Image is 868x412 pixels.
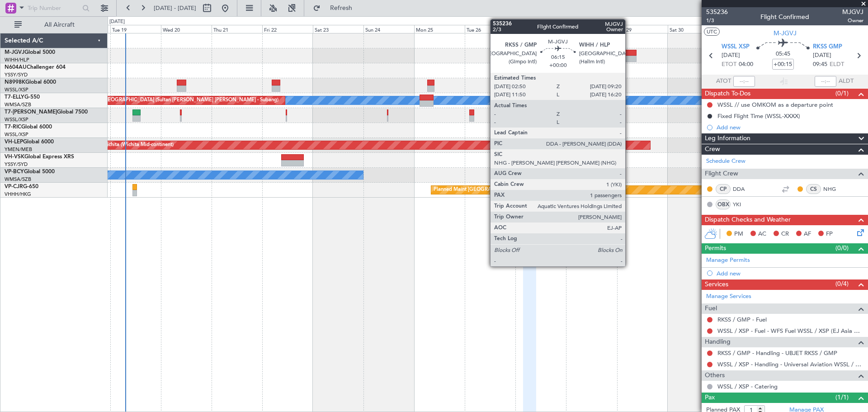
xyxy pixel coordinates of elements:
span: Handling [705,337,731,347]
span: (0/4) [835,279,849,289]
span: [DATE] - [DATE] [154,4,196,12]
span: RKSS GMP [813,43,842,52]
span: (0/1) [835,89,849,98]
input: --:-- [733,76,755,87]
div: [DATE] [109,18,125,26]
span: VH-LEP [5,139,23,145]
span: Flight Crew [705,169,738,179]
div: Fri 29 [617,25,668,33]
a: Manage Services [706,292,751,301]
a: Manage Permits [706,256,750,265]
div: Sat 23 [313,25,363,33]
div: Fixed Flight Time (WSSL-XXXX) [717,112,800,120]
span: ALDT [839,77,854,86]
a: WMSA/SZB [5,101,31,108]
div: CS [806,184,821,194]
a: T7-ELLYG-550 [5,95,40,100]
span: (0/0) [835,243,849,253]
span: ATOT [716,77,731,86]
span: ELDT [830,60,844,69]
span: Fuel [705,303,717,314]
span: 04:00 [739,60,753,69]
div: Tue 26 [465,25,515,33]
button: All Aircraft [10,18,98,32]
div: Flight Confirmed [760,12,809,22]
div: WSSL // use OMKOM as a departure point [717,101,833,109]
a: YMEN/MEB [5,146,32,153]
div: Unplanned Maint [GEOGRAPHIC_DATA] (Sultan [PERSON_NAME] [PERSON_NAME] - Subang) [61,94,278,107]
span: PM [734,230,743,239]
span: Pax [705,393,715,403]
span: VH-VSK [5,154,24,160]
div: Wed 27 [515,25,566,33]
button: Refresh [309,1,363,15]
a: N604AUChallenger 604 [5,65,66,70]
a: WMSA/SZB [5,176,31,183]
a: WIHH/HLP [5,57,29,63]
span: Dispatch To-Dos [705,89,750,99]
div: Sat 30 [668,25,718,33]
span: M-JGVJ [774,28,797,38]
a: T7-[PERSON_NAME]Global 7500 [5,109,88,115]
span: Permits [705,243,726,254]
span: T7-ELLY [5,95,24,100]
div: OBX [716,199,731,209]
a: VH-VSKGlobal Express XRS [5,154,74,160]
span: 05:45 [776,50,790,59]
a: VP-CJRG-650 [5,184,38,189]
div: Tue 19 [110,25,161,33]
a: WSSL/XSP [5,86,28,93]
a: VHHH/HKG [5,191,31,198]
span: T7-[PERSON_NAME] [5,109,57,115]
span: Refresh [322,5,360,11]
span: (1/1) [835,393,849,402]
span: 1/3 [706,17,728,24]
div: Add new [717,123,863,131]
a: YKI [733,200,753,208]
button: UTC [704,28,720,36]
a: WSSL / XSP - Fuel - WFS Fuel WSSL / XSP (EJ Asia Only) [717,327,863,335]
span: 09:45 [813,60,827,69]
span: Owner [842,17,863,24]
a: N8998KGlobal 6000 [5,80,56,85]
span: N8998K [5,80,25,85]
div: Mon 25 [414,25,465,33]
span: AC [758,230,766,239]
a: NHG [823,185,844,193]
div: Unplanned Maint Wichita (Wichita Mid-continent) [61,138,174,152]
span: Dispatch Checks and Weather [705,215,791,225]
span: N604AU [5,65,27,70]
div: Thu 21 [212,25,262,33]
div: Thu 28 [566,25,617,33]
a: WSSL/XSP [5,131,28,138]
span: Leg Information [705,133,750,144]
span: FP [826,230,833,239]
span: M-JGVJ [5,50,24,55]
span: T7-RIC [5,124,21,130]
a: VH-LEPGlobal 6000 [5,139,54,145]
a: YSSY/SYD [5,161,28,168]
div: Sun 24 [363,25,414,33]
span: VP-CJR [5,184,23,189]
div: CP [716,184,731,194]
span: ETOT [722,60,736,69]
span: Crew [705,144,720,155]
span: 535236 [706,7,728,17]
span: All Aircraft [24,22,95,28]
a: WSSL/XSP [5,116,28,123]
a: T7-RICGlobal 6000 [5,124,52,130]
div: Wed 20 [161,25,212,33]
span: [DATE] [813,51,831,60]
a: RKSS / GMP - Handling - UBJET RKSS / GMP [717,349,837,357]
a: VP-BCYGlobal 5000 [5,169,55,175]
a: WSSL / XSP - Handling - Universal Aviation WSSL / XSP [717,360,863,368]
a: RKSS / GMP - Fuel [717,316,767,323]
input: Trip Number [28,1,80,15]
span: WSSL XSP [722,43,750,52]
div: Planned Maint [GEOGRAPHIC_DATA] ([GEOGRAPHIC_DATA] Intl) [434,183,585,197]
span: VP-BCY [5,169,24,175]
a: YSSY/SYD [5,71,28,78]
span: CR [781,230,789,239]
a: M-JGVJGlobal 5000 [5,50,55,55]
span: Services [705,279,728,290]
